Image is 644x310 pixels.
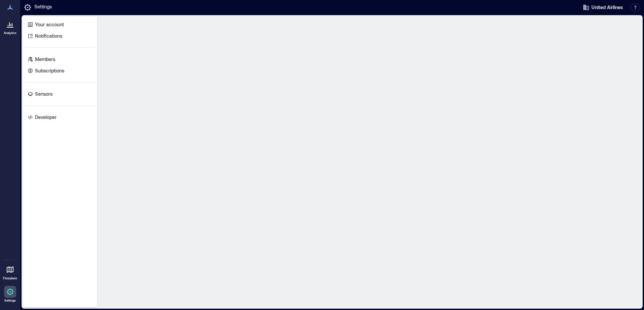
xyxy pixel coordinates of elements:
[25,89,95,99] a: Sensors
[25,31,95,41] a: Notifications
[3,276,17,280] p: Floorplans
[25,19,95,30] a: Your account
[591,4,623,11] span: United Airlines
[25,65,95,76] a: Subscriptions
[4,299,16,303] p: Settings
[581,2,625,13] button: United Airlines
[35,33,62,39] p: Notifications
[25,54,95,65] a: Members
[25,112,95,123] a: Developer
[35,114,57,121] p: Developer
[2,16,19,37] a: Analytics
[35,91,53,97] p: Sensors
[35,67,64,74] p: Subscriptions
[4,31,17,35] p: Analytics
[1,261,19,282] a: Floorplans
[35,21,64,28] p: Your account
[34,3,52,11] p: Settings
[2,284,18,305] a: Settings
[35,56,55,63] p: Members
